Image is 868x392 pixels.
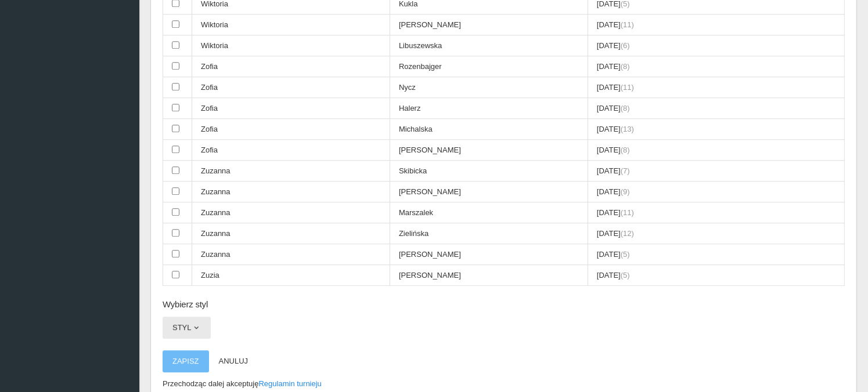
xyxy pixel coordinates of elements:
[621,229,634,238] span: (12)
[163,378,845,390] p: Przechodząc dalej akceptuję
[390,182,588,202] td: [PERSON_NAME]
[621,83,634,92] span: (11)
[588,161,844,182] td: [DATE]
[390,35,588,56] td: Libuszewska
[588,14,844,35] td: [DATE]
[390,265,588,286] td: [PERSON_NAME]
[192,161,390,182] td: Zuzanna
[588,98,844,119] td: [DATE]
[390,119,588,140] td: Michalska
[390,140,588,161] td: [PERSON_NAME]
[588,56,844,77] td: [DATE]
[621,187,630,196] span: (9)
[588,119,844,140] td: [DATE]
[163,317,211,339] button: Styl
[621,104,630,112] span: (8)
[390,244,588,265] td: [PERSON_NAME]
[390,77,588,98] td: Nycz
[390,14,588,35] td: [PERSON_NAME]
[621,125,634,133] span: (13)
[192,35,390,56] td: Wiktoria
[621,20,634,29] span: (11)
[621,271,630,280] span: (5)
[163,297,845,311] h6: Wybierz styl
[588,202,844,223] td: [DATE]
[621,62,630,71] span: (8)
[209,350,258,372] button: Anuluj
[621,41,630,50] span: (6)
[192,140,390,161] td: Zofia
[588,77,844,98] td: [DATE]
[588,35,844,56] td: [DATE]
[192,202,390,223] td: Zuzanna
[192,265,390,286] td: Zuzia
[192,182,390,202] td: Zuzanna
[192,98,390,119] td: Zofia
[192,56,390,77] td: Zofia
[390,98,588,119] td: Halerz
[390,161,588,182] td: Skibicka
[621,250,630,259] span: (5)
[192,244,390,265] td: Zuzanna
[588,140,844,161] td: [DATE]
[588,265,844,286] td: [DATE]
[390,202,588,223] td: Marszalek
[390,56,588,77] td: Rozenbajger
[621,208,634,217] span: (11)
[259,379,322,388] a: Regulamin turnieju
[192,77,390,98] td: Zofia
[192,119,390,140] td: Zofia
[163,350,209,372] button: Zapisz
[588,223,844,244] td: [DATE]
[621,166,630,175] span: (7)
[192,14,390,35] td: Wiktoria
[588,182,844,202] td: [DATE]
[621,146,630,154] span: (8)
[588,244,844,265] td: [DATE]
[390,223,588,244] td: Zielińska
[192,223,390,244] td: Zuzanna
